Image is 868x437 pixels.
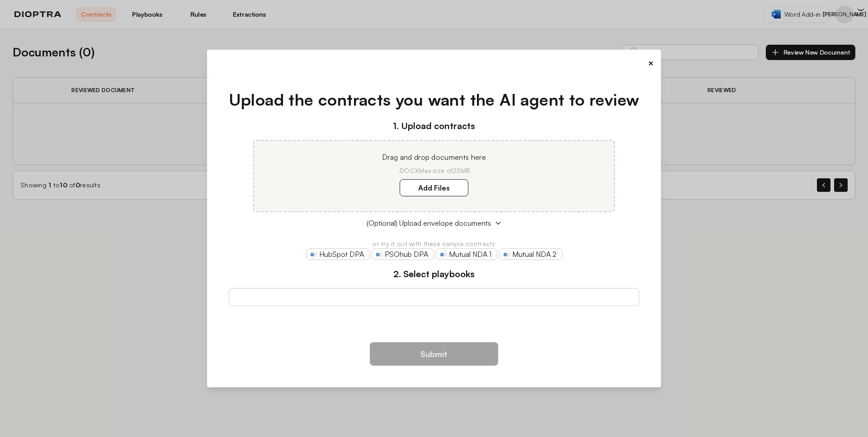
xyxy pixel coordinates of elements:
span: (Optional) Upload envelope documents [367,218,491,228]
p: Drag and drop documents here [265,152,603,163]
a: PSOhub DPA [372,248,434,260]
a: Mutual NDA 2 [499,248,562,260]
a: Mutual NDA 1 [436,248,497,260]
button: × [648,57,654,70]
p: .DOCX Max size of 25MB [265,166,603,175]
a: HubSpot DPA [306,248,370,260]
label: Add Files [400,179,468,196]
h3: 2. Select playbooks [229,267,640,281]
h1: Upload the contracts you want the AI agent to review [229,88,640,112]
button: Submit [370,342,498,366]
p: or try it out with these sample contracts [229,239,640,248]
h3: 1. Upload contracts [229,119,640,133]
button: (Optional) Upload envelope documents [229,218,640,228]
